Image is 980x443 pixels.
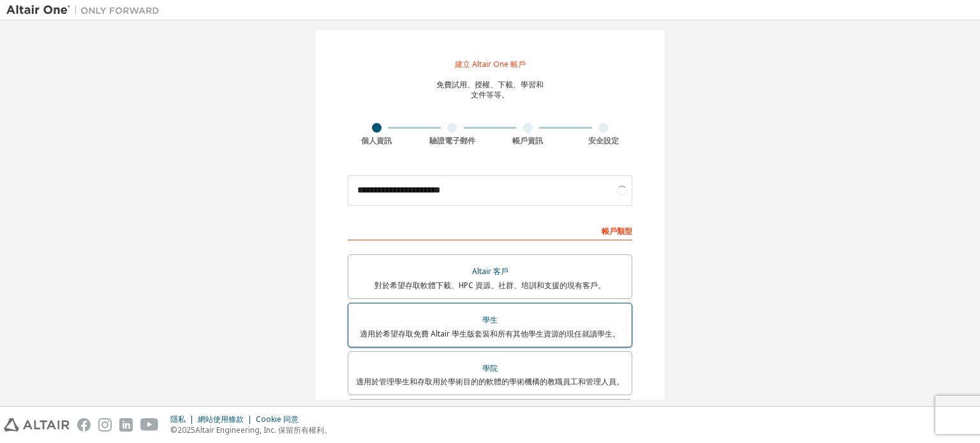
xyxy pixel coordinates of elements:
[98,418,112,432] img: instagram.svg
[429,135,475,146] font: 驗證電子郵件
[455,59,526,69] font: 建立 Altair One 帳戶
[170,414,186,425] font: 隱私
[140,418,159,432] img: youtube.svg
[512,135,543,146] font: 帳戶資訊
[482,314,498,325] font: 學生
[471,89,509,100] font: 文件等等。
[472,266,509,277] font: Altair 客戶
[436,79,544,90] font: 免費試用、授權、下載、學習和
[256,414,299,425] font: Cookie 同意
[6,4,166,17] img: 牽牛星一號
[482,363,498,374] font: 學院
[198,414,244,425] font: 網站使用條款
[375,280,605,291] font: 對於希望存取軟體下載、HPC 資源、社群、培訓和支援的現有客戶。
[77,418,91,432] img: facebook.svg
[361,135,392,146] font: 個人資訊
[119,418,133,432] img: linkedin.svg
[602,226,632,236] font: 帳戶類型
[195,425,332,435] font: Altair Engineering, Inc. 保留所有權利。
[170,425,177,435] font: ©
[588,135,619,146] font: 安全設定
[4,418,70,432] img: altair_logo.svg
[356,376,624,387] font: 適用於管理學生和存取用於學術目的的軟體的學術機構的教職員工和管理人員。
[360,328,620,339] font: 適用於希望存取免費 Altair 學生版套裝和所有其他學生資源的現任就讀學生。
[177,425,195,435] font: 2025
